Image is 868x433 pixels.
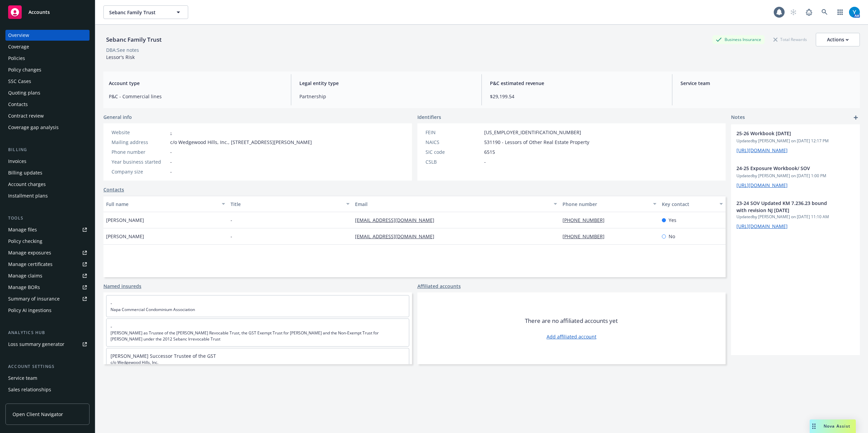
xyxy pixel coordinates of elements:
div: Company size [112,168,167,175]
a: Service team [5,373,90,384]
div: Phone number [563,201,649,208]
a: Affiliated accounts [417,283,461,290]
div: Phone number [112,148,167,156]
a: [EMAIL_ADDRESS][DOMAIN_NAME] [355,233,440,240]
a: Installment plans [5,190,90,201]
a: - [111,300,112,306]
button: Actions [816,33,860,46]
span: Service team [680,80,854,87]
button: Title [228,196,352,212]
div: Mailing address [112,139,167,146]
div: Manage exposures [8,247,51,258]
span: Updated by [PERSON_NAME] on [DATE] 11:10 AM [736,214,854,220]
div: Quoting plans [8,87,40,98]
div: Manage BORs [8,282,40,293]
div: NAICS [426,139,481,146]
span: Napa Commercial Condominium Association [111,307,405,313]
div: Analytics hub [5,329,90,336]
span: - [231,216,232,224]
span: - [170,168,172,175]
a: Policies [5,53,90,64]
div: Related accounts [8,396,47,407]
div: Drag to move [810,419,818,433]
span: Legal entity type [299,80,473,87]
div: Key contact [662,201,715,208]
div: Manage certificates [8,259,53,270]
button: Key contact [659,196,726,212]
span: General info [103,114,132,121]
a: [PHONE_NUMBER] [563,217,610,223]
div: Policy changes [8,64,41,75]
div: Sebanc Family Trust [103,35,164,44]
div: DBA: See notes [106,46,139,54]
span: - [484,158,486,165]
a: Add affiliated account [547,333,596,340]
span: Open Client Navigator [13,411,63,418]
div: Total Rewards [770,35,810,44]
a: Coverage [5,41,90,52]
a: Overview [5,30,90,41]
span: No [669,233,675,240]
span: - [170,158,172,165]
span: Updated by [PERSON_NAME] on [DATE] 1:00 PM [736,173,854,179]
a: Accounts [5,3,90,22]
span: c/o Wedgewood Hills, Inc. [111,359,405,366]
div: Billing updates [8,167,42,178]
a: Named insureds [103,283,141,290]
div: 25-26 Workbook [DATE]Updatedby [PERSON_NAME] on [DATE] 12:17 PM[URL][DOMAIN_NAME] [731,124,860,159]
div: Coverage gap analysis [8,122,59,133]
a: [URL][DOMAIN_NAME] [736,223,788,229]
div: CSLB [426,158,481,165]
a: - [111,323,112,330]
div: 24-25 Exposure Workbook/ SOVUpdatedby [PERSON_NAME] on [DATE] 1:00 PM[URL][DOMAIN_NAME] [731,159,860,194]
a: Contacts [5,99,90,110]
a: add [852,114,860,122]
a: [PERSON_NAME] Successor Trustee of the GST [111,353,216,359]
a: Manage files [5,224,90,235]
div: Contacts [8,99,28,110]
div: Policy checking [8,236,42,247]
span: [PERSON_NAME] as Trustee of the [PERSON_NAME] Revocable Trust, the GST Exempt Trust for [PERSON_N... [111,330,405,342]
a: Summary of insurance [5,293,90,304]
div: Year business started [112,158,167,165]
a: Policy changes [5,64,90,75]
span: Yes [669,216,676,224]
div: Overview [8,30,29,41]
span: 25-26 Workbook [DATE] [736,130,837,137]
span: Notes [731,114,745,122]
span: Identifiers [417,114,441,121]
div: SSC Cases [8,76,31,87]
a: Contract review [5,110,90,121]
a: Policy checking [5,236,90,247]
span: c/o Wedgewood Hills, Inc., [STREET_ADDRESS][PERSON_NAME] [170,139,312,146]
a: Manage certificates [5,259,90,270]
a: [URL][DOMAIN_NAME] [736,147,788,153]
div: Manage files [8,224,37,235]
a: [URL][DOMAIN_NAME] [736,182,788,188]
a: Switch app [833,5,847,19]
span: 23-24 SOV Updated KM 7.236.23 bound with revision NJ [DATE] [736,200,837,214]
div: Website [112,129,167,136]
span: Lessor's Risk [106,54,135,60]
span: 531190 - Lessors of Other Real Estate Property [484,139,589,146]
div: FEIN [426,129,481,136]
span: - [231,233,232,240]
div: Actions [827,33,849,46]
div: Full name [106,201,218,208]
a: Report a Bug [802,5,816,19]
div: Summary of insurance [8,293,60,304]
div: Coverage [8,41,29,52]
a: Loss summary generator [5,339,90,350]
a: Manage claims [5,270,90,281]
div: 23-24 SOV Updated KM 7.236.23 bound with revision NJ [DATE]Updatedby [PERSON_NAME] on [DATE] 11:1... [731,194,860,235]
a: Billing updates [5,167,90,178]
div: Tools [5,215,90,222]
a: Manage exposures [5,247,90,258]
a: Policy AI ingestions [5,305,90,316]
div: Account settings [5,363,90,370]
span: 6515 [484,148,495,156]
button: Email [352,196,560,212]
a: Account charges [5,179,90,190]
span: Updated by [PERSON_NAME] on [DATE] 12:17 PM [736,138,854,144]
div: Policy AI ingestions [8,305,52,316]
